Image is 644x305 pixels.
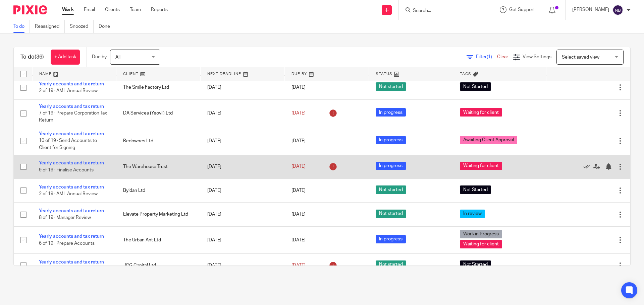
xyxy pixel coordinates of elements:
a: Yearly accounts and tax return [39,82,104,86]
a: Team [130,6,141,13]
span: View Settings [523,55,551,59]
span: Waiting for client [460,240,502,248]
a: Yearly accounts and tax return [39,161,104,165]
span: In progress [376,108,406,117]
td: DA Services (Yeovil) Ltd [116,99,201,127]
img: svg%3E [612,5,623,15]
span: Not started [376,260,406,269]
a: Yearly accounts and tax return [39,260,104,264]
span: Not started [376,82,406,91]
a: Clients [105,6,120,13]
span: (1) [487,55,492,59]
td: [DATE] [201,76,285,99]
a: Mark as done [583,163,593,170]
span: [DATE] [291,139,306,143]
span: 6 of 19 · Prepare Accounts [39,241,95,246]
span: (36) [35,54,44,60]
span: [DATE] [291,238,306,242]
a: Snoozed [70,20,94,33]
span: In progress [376,136,406,144]
td: Elevate Property Marketing Ltd [116,203,201,226]
span: Work in Progress [460,230,502,238]
td: Byldan Ltd [116,178,201,202]
span: [DATE] [291,85,306,90]
a: Yearly accounts and tax return [39,209,104,213]
span: [DATE] [291,111,306,116]
span: 8 of 19 · Manager Review [39,216,91,220]
a: Reassigned [35,20,65,33]
span: 10 of 19 · Send Accounts to Client for Signing [39,139,97,150]
td: The Urban Ant Ltd [116,226,201,253]
span: 9 of 19 · Finalise Accounts [39,168,94,172]
a: Yearly accounts and tax return [39,132,104,136]
span: Not started [376,210,406,218]
span: In progress [376,162,406,170]
span: [DATE] [291,263,306,268]
span: Not Started [460,185,491,194]
h1: To do [20,54,44,61]
span: [DATE] [291,212,306,217]
a: Yearly accounts and tax return [39,104,104,109]
a: Done [99,20,115,33]
td: JCG Capital Ltd [116,253,201,277]
span: Get Support [509,7,535,12]
span: 2 of 19 · AML Annual Review [39,192,98,196]
span: Waiting for client [460,108,502,117]
span: Not started [376,185,406,194]
span: In progress [376,235,406,243]
span: Waiting for client [460,162,502,170]
td: [DATE] [201,253,285,277]
span: Not Started [460,82,491,91]
a: + Add task [51,50,80,65]
input: Search [412,8,473,14]
td: [DATE] [201,226,285,253]
td: [DATE] [201,99,285,127]
a: To do [13,20,30,33]
a: Yearly accounts and tax return [39,185,104,189]
td: [DATE] [201,155,285,178]
span: Not Started [460,260,491,269]
span: Awaiting Client Approval [460,136,517,144]
td: The Smile Factory Ltd [116,76,201,99]
span: Tags [460,72,471,76]
td: [DATE] [201,203,285,226]
td: The Warehouse Trust [116,155,201,178]
span: 7 of 19 · Prepare Corporation Tax Return [39,111,107,123]
span: 2 of 19 · AML Annual Review [39,89,98,93]
td: Redownes Ltd [116,127,201,155]
span: In review [460,210,485,218]
span: Filter [476,55,497,59]
a: Yearly accounts and tax return [39,234,104,239]
td: [DATE] [201,178,285,202]
img: Pixie [13,5,47,14]
a: Clear [497,55,508,59]
p: Due by [92,54,107,60]
p: [PERSON_NAME] [572,6,609,13]
a: Reports [151,6,168,13]
span: All [115,55,120,60]
span: [DATE] [291,164,306,169]
a: Email [84,6,95,13]
td: [DATE] [201,127,285,155]
span: [DATE] [291,188,306,193]
span: Select saved view [562,55,599,60]
a: Work [62,6,74,13]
